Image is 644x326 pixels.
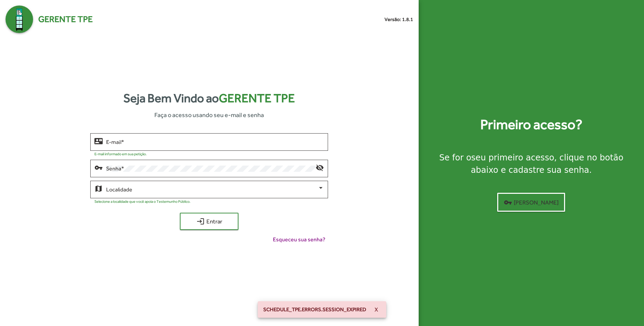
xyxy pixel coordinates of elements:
button: Entrar [180,213,238,230]
strong: Seja Bem Vindo ao [123,89,295,107]
mat-icon: contact_mail [94,137,103,145]
mat-icon: visibility_off [316,163,324,171]
mat-hint: Selecione a localidade que você apoia o Testemunho Público. [94,199,191,203]
small: Versão: 1.8.1 [385,16,413,23]
span: [PERSON_NAME] [504,196,559,209]
span: SCHEDULE_TPE.ERRORS.SESSION_EXPIRED [263,306,366,313]
span: Entrar [186,215,232,228]
mat-hint: E-mail informado em sua petição. [94,152,147,156]
span: Esqueceu sua senha? [273,235,325,244]
strong: Primeiro acesso? [480,114,582,135]
span: Faça o acesso usando seu e-mail e senha [154,110,264,119]
span: X [375,303,378,316]
mat-icon: map [94,184,103,192]
mat-icon: vpn_key [504,198,512,207]
img: Logo Gerente [6,6,33,33]
mat-icon: vpn_key [94,163,103,171]
mat-icon: login [196,217,205,225]
button: X [369,303,384,316]
strong: seu primeiro acesso [471,153,554,162]
div: Se for o , clique no botão abaixo e cadastre sua senha. [427,151,636,176]
button: [PERSON_NAME] [497,193,565,212]
span: Gerente TPE [219,91,295,105]
span: Gerente TPE [38,13,93,26]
